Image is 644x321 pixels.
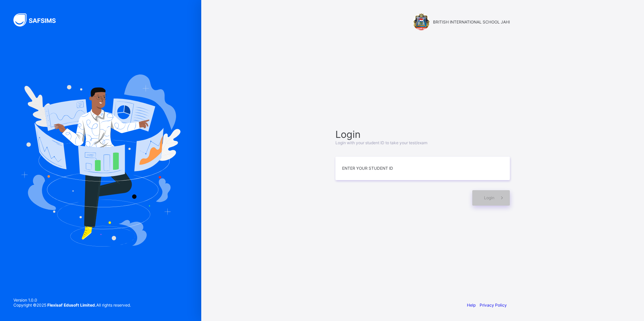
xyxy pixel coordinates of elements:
span: Version 1.0.0 [13,298,131,303]
span: Login [335,128,510,140]
img: SAFSIMS Logo [13,13,64,26]
span: Copyright © 2025 All rights reserved. [13,303,131,308]
a: Privacy Policy [480,303,507,308]
img: Hero Image [21,74,180,246]
span: Login [484,195,494,200]
a: Help [467,303,476,308]
span: BRITISH INTERNATIONAL SCHOOL JAHI [433,19,510,24]
span: Login with your student ID to take your test/exam [335,140,427,145]
strong: Flexisaf Edusoft Limited. [47,303,96,308]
